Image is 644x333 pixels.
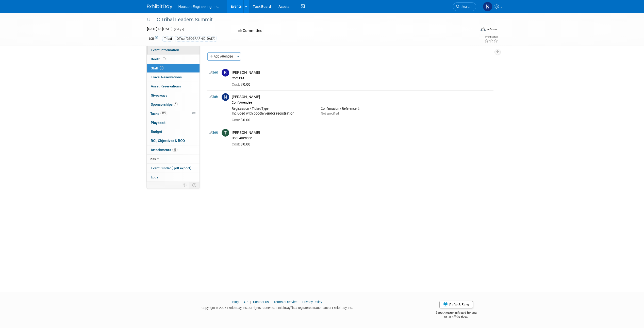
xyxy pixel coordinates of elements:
[232,130,491,135] div: [PERSON_NAME]
[172,148,177,152] span: 13
[222,129,229,137] img: T.jpg
[157,27,162,31] span: to
[460,5,471,9] span: Search
[147,4,172,9] img: ExhibitDay
[232,300,239,304] a: Blog
[162,36,173,42] div: Tribal
[446,26,499,34] div: Event Format
[151,75,182,79] span: Travel Reservations
[151,66,163,70] span: Staff
[147,304,408,310] div: Copyright © 2025 ExhibitDay, Inc. All rights reserved. ExhibitDay is a registered trademark of Ex...
[232,107,313,111] div: Registration / Ticket Type:
[160,66,163,70] span: 3
[180,182,189,188] td: Personalize Event Tab Strip
[253,300,269,304] a: Contact Us
[302,300,322,304] a: Privacy Policy
[232,142,243,146] span: Cost: $
[298,300,302,304] span: |
[415,307,497,319] div: $500 Amazon gift card for you,
[415,315,497,319] div: $150 off for them.
[249,300,252,304] span: |
[162,57,167,61] span: Booth not reserved yet
[232,82,243,86] span: Cost: $
[150,157,156,161] span: less
[147,82,200,91] a: Asset Reservations
[151,84,181,88] span: Asset Reservations
[232,111,313,116] div: Included with booth/vendor registration
[453,2,476,11] a: Search
[147,64,200,73] a: Staff3
[145,15,469,24] div: UTTC Tribal Leaders Summit
[481,27,486,31] img: Format-Inperson.png
[290,306,292,308] sup: ®
[483,2,492,11] img: Naomi Disrud
[147,46,200,54] a: Event Information
[147,118,200,127] a: Playbook
[175,36,217,42] div: Office: [GEOGRAPHIC_DATA]
[147,27,173,31] span: [DATE] [DATE]
[232,70,491,75] div: [PERSON_NAME]
[232,142,252,146] span: 0.00
[232,95,491,99] div: [PERSON_NAME]
[160,112,167,115] span: 92%
[147,173,200,182] a: Logs
[486,27,498,31] div: In-Person
[232,82,252,86] span: 0.00
[321,107,402,111] div: Confirmation / Reference #:
[147,36,158,42] td: Tags
[173,28,184,31] span: (2 days)
[151,57,167,61] span: Booth
[147,145,200,154] a: Attachments13
[151,93,167,97] span: Giveaways
[222,93,229,101] img: N.jpg
[178,5,219,9] span: Houston Engineering, Inc.
[147,55,200,64] a: Booth
[239,300,243,304] span: |
[439,301,473,308] a: Refer & Earn
[207,52,236,61] button: Add Attendee
[232,118,243,122] span: Cost: $
[151,175,158,179] span: Logs
[147,109,200,118] a: Tasks92%
[151,102,178,106] span: Sponsorships
[147,164,200,173] a: Event Binder (.pdf export)
[209,71,218,74] a: Edit
[222,69,229,77] img: K.jpg
[484,36,498,38] div: Event Rating
[151,129,162,134] span: Budget
[151,48,179,52] span: Event Information
[147,91,200,100] a: Giveaways
[232,136,491,140] div: Conf Attendee
[147,73,200,82] a: Travel Reservations
[243,300,248,304] a: API
[321,112,339,115] span: Not specified
[147,127,200,136] a: Budget
[232,101,491,105] div: Conf Attendee
[189,182,200,188] td: Toggle Event Tabs
[232,118,252,122] span: 0.00
[174,102,178,106] span: 1
[209,131,218,134] a: Edit
[147,155,200,163] a: less
[270,300,273,304] span: |
[147,136,200,145] a: ROI, Objectives & ROO
[151,121,166,125] span: Playbook
[274,300,298,304] a: Terms of Service
[151,148,177,152] span: Attachments
[151,166,191,170] span: Event Binder (.pdf export)
[232,76,491,80] div: Conf PM
[237,26,349,35] div: Committed
[209,95,218,99] a: Edit
[151,139,185,143] span: ROI, Objectives & ROO
[147,100,200,109] a: Sponsorships1
[150,112,167,116] span: Tasks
